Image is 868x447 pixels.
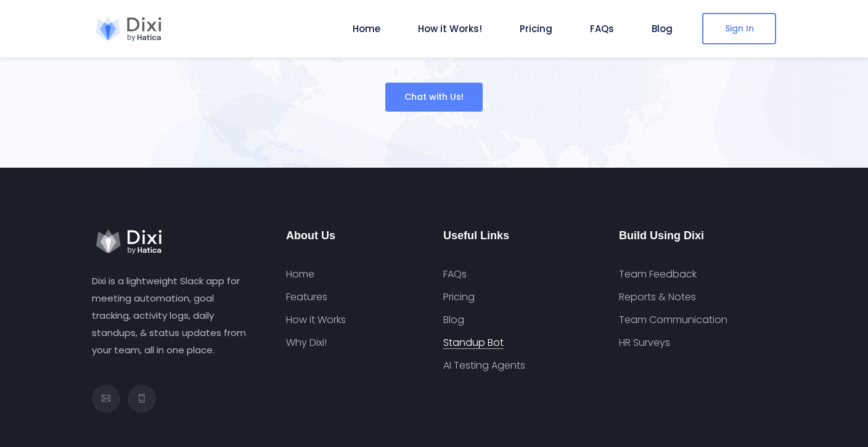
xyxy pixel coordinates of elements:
[585,22,619,36] a: FAQs
[443,291,475,303] a: Pricing
[443,229,600,243] h3: Useful Links
[286,314,346,326] a: How it Works
[443,337,504,349] a: Standup Bot
[619,268,697,281] a: Team Feedback
[619,229,776,243] h3: Build Using Dixi
[92,273,249,359] p: Dixi is a lightweight Slack app for meeting automation, goal tracking, activity logs, daily stand...
[619,314,727,326] a: Team Communication
[286,268,314,281] a: Home
[286,291,327,303] a: Features
[348,22,385,36] a: Home
[443,314,464,326] a: Blog
[515,22,557,36] a: Pricing
[286,229,425,243] h3: About Us
[619,337,670,349] a: HR Surveys
[286,337,327,349] a: Why Dixi!
[385,83,483,112] button: Chat with Us!
[619,291,696,303] a: Reports & Notes
[443,268,467,281] a: FAQs
[647,22,678,36] a: Blog
[413,22,487,36] a: How it Works!
[702,13,776,44] a: Sign In
[443,359,525,372] a: AI Testing Agents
